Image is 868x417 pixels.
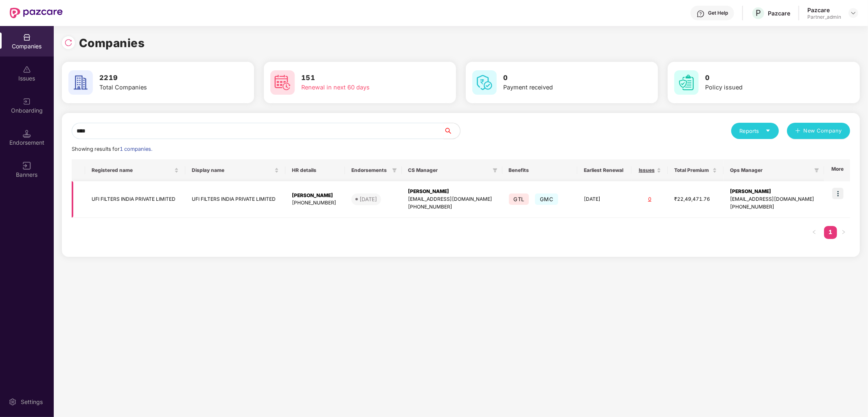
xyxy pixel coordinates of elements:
span: 1 companies. [120,146,152,152]
div: Partner_admin [807,14,841,20]
span: Registered name [92,167,173,174]
li: Previous Page [808,226,821,239]
div: [EMAIL_ADDRESS][DOMAIN_NAME] [730,195,818,203]
span: Issues [638,167,655,174]
span: Total Premium [674,167,710,174]
div: 0 [638,195,661,203]
div: [PERSON_NAME] [292,192,338,200]
td: UFI FILTERS INDIA PRIVATE LIMITED [85,181,185,218]
span: P [756,8,761,18]
span: New Company [804,127,842,135]
th: HR details [285,159,345,181]
th: Earliest Renewal [577,159,631,181]
div: [PERSON_NAME] [408,188,496,195]
img: svg+xml;base64,PHN2ZyBpZD0iRHJvcGRvd24tMzJ4MzIiIHhtbG5zPSJodHRwOi8vd3d3LnczLm9yZy8yMDAwL3N2ZyIgd2... [850,10,857,16]
span: filter [392,168,397,173]
img: svg+xml;base64,PHN2ZyBpZD0iSGVscC0zMngzMiIgeG1sbnM9Imh0dHA6Ly93d3cudzMub3JnLzIwMDAvc3ZnIiB3aWR0aD... [697,10,705,18]
span: CS Manager [408,167,489,174]
span: Showing results for [72,146,152,152]
th: More [824,159,850,181]
button: search [443,123,460,139]
span: left [812,230,817,235]
li: Next Page [837,226,850,239]
td: [DATE] [577,181,631,218]
img: New Pazcare Logo [10,8,63,18]
a: 1 [824,226,837,238]
span: Display name [192,167,273,174]
img: svg+xml;base64,PHN2ZyB3aWR0aD0iMTQuNSIgaGVpZ2h0PSIxNC41IiB2aWV3Qm94PSIwIDAgMTYgMTYiIGZpbGw9Im5vbm... [23,130,31,138]
span: filter [493,168,498,173]
button: left [808,226,821,239]
span: GMC [535,193,558,205]
th: Total Premium [668,159,723,181]
span: filter [814,168,819,173]
div: [PHONE_NUMBER] [292,199,338,207]
div: [PERSON_NAME] [730,188,818,195]
span: Ops Manager [730,167,811,174]
img: svg+xml;base64,PHN2ZyB3aWR0aD0iMjAiIGhlaWdodD0iMjAiIHZpZXdCb3g9IjAgMCAyMCAyMCIgZmlsbD0ibm9uZSIgeG... [23,98,31,106]
h3: 0 [705,73,822,83]
img: svg+xml;base64,PHN2ZyBpZD0iU2V0dGluZy0yMHgyMCIgeG1sbnM9Imh0dHA6Ly93d3cudzMub3JnLzIwMDAvc3ZnIiB3aW... [9,398,17,406]
span: GTL [509,193,529,205]
div: Pazcare [807,6,841,14]
div: [PHONE_NUMBER] [730,203,818,211]
img: svg+xml;base64,PHN2ZyB4bWxucz0iaHR0cDovL3d3dy53My5vcmcvMjAwMC9zdmciIHdpZHRoPSI2MCIgaGVpZ2h0PSI2MC... [674,70,699,95]
span: filter [390,165,399,175]
button: plusNew Company [787,123,850,139]
div: [EMAIL_ADDRESS][DOMAIN_NAME] [408,195,496,203]
h3: 2219 [99,73,217,83]
img: svg+xml;base64,PHN2ZyBpZD0iQ29tcGFuaWVzIiB4bWxucz0iaHR0cDovL3d3dy53My5vcmcvMjAwMC9zdmciIHdpZHRoPS... [23,33,31,41]
img: svg+xml;base64,PHN2ZyB4bWxucz0iaHR0cDovL3d3dy53My5vcmcvMjAwMC9zdmciIHdpZHRoPSI2MCIgaGVpZ2h0PSI2MC... [68,70,93,95]
img: svg+xml;base64,PHN2ZyB3aWR0aD0iMTYiIGhlaWdodD0iMTYiIHZpZXdCb3g9IjAgMCAxNiAxNiIgZmlsbD0ibm9uZSIgeG... [23,162,31,170]
div: Pazcare [768,9,790,17]
h1: Companies [79,34,145,52]
th: Registered name [85,159,185,181]
span: right [841,230,846,235]
h3: 0 [503,73,620,83]
img: svg+xml;base64,PHN2ZyB4bWxucz0iaHR0cDovL3d3dy53My5vcmcvMjAwMC9zdmciIHdpZHRoPSI2MCIgaGVpZ2h0PSI2MC... [472,70,497,95]
span: filter [813,165,821,175]
td: UFI FILTERS INDIA PRIVATE LIMITED [185,181,285,218]
span: caret-down [765,128,771,133]
img: svg+xml;base64,PHN2ZyBpZD0iUmVsb2FkLTMyeDMyIiB4bWxucz0iaHR0cDovL3d3dy53My5vcmcvMjAwMC9zdmciIHdpZH... [64,39,72,47]
span: search [443,128,460,134]
div: Reports [739,127,771,135]
div: Settings [18,398,45,406]
div: Policy issued [705,83,822,92]
img: svg+xml;base64,PHN2ZyB4bWxucz0iaHR0cDovL3d3dy53My5vcmcvMjAwMC9zdmciIHdpZHRoPSI2MCIgaGVpZ2h0PSI2MC... [270,70,295,95]
th: Benefits [502,159,577,181]
th: Issues [631,159,668,181]
h3: 151 [301,73,419,83]
span: plus [795,128,800,135]
div: Get Help [708,10,728,16]
div: [DATE] [359,195,377,203]
div: ₹22,49,471.76 [674,195,717,203]
div: Payment received [503,83,620,92]
div: [PHONE_NUMBER] [408,203,496,211]
span: Endorsements [351,167,389,174]
button: right [837,226,850,239]
img: icon [832,188,844,199]
img: svg+xml;base64,PHN2ZyBpZD0iSXNzdWVzX2Rpc2FibGVkIiB4bWxucz0iaHR0cDovL3d3dy53My5vcmcvMjAwMC9zdmciIH... [23,65,31,74]
li: 1 [824,226,837,239]
span: filter [491,165,499,175]
th: Display name [185,159,285,181]
div: Total Companies [99,83,217,92]
div: Renewal in next 60 days [301,83,419,92]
